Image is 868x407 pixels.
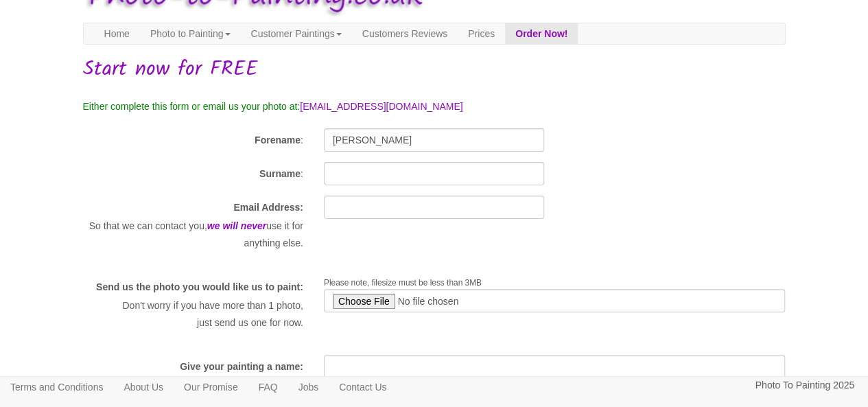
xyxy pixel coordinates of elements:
[73,162,314,184] div: :
[96,280,303,294] label: Send us the photo you would like us to paint:
[233,200,303,214] label: Email Address:
[83,218,303,251] p: So that we can contact you, use it for anything else.
[83,101,301,112] span: Either complete this form or email us your photo at:
[329,377,397,397] a: Contact Us
[458,23,505,44] a: Prices
[352,23,458,44] a: Customers Reviews
[241,23,352,44] a: Customer Paintings
[300,101,462,112] a: [EMAIL_ADDRESS][DOMAIN_NAME]
[83,297,303,331] p: Don't worry if you have more than 1 photo, just send us one for now.
[73,128,314,150] div: :
[113,377,174,397] a: About Us
[755,377,854,394] p: Photo To Painting 2025
[174,377,248,397] a: Our Promise
[94,23,140,44] a: Home
[180,360,303,373] label: Give your painting a name:
[259,167,301,181] label: Surname
[324,278,482,288] span: Please note, filesize must be less than 3MB
[255,133,301,147] label: Forename
[248,377,288,397] a: FAQ
[288,377,329,397] a: Jobs
[207,220,266,231] em: we will never
[140,23,241,44] a: Photo to Painting
[505,23,578,44] a: Order Now!
[83,58,786,81] h1: Start now for FREE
